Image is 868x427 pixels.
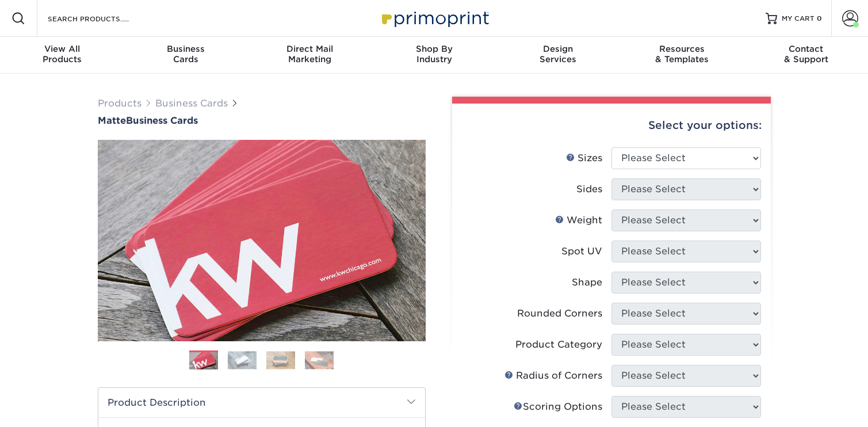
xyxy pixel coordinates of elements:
[620,44,744,54] span: Resources
[47,12,159,25] input: SEARCH PRODUCTS.....
[98,115,126,126] span: Matte
[248,44,372,54] span: Direct Mail
[98,115,426,126] h1: Business Cards
[124,44,248,54] span: Business
[124,44,248,64] div: Cards
[266,351,295,369] img: Business Cards 03
[744,44,868,64] div: & Support
[572,276,602,289] div: Shape
[155,98,228,109] a: Business Cards
[555,213,602,227] div: Weight
[744,44,868,54] span: Contact
[514,400,602,414] div: Scoring Options
[98,77,426,405] img: Matte 01
[98,115,426,126] a: MatteBusiness Cards
[620,44,744,64] div: & Templates
[496,44,620,64] div: Services
[561,245,602,258] div: Spot UV
[248,44,372,64] div: Marketing
[817,14,822,22] span: 0
[248,37,372,74] a: Direct MailMarketing
[228,351,257,369] img: Business Cards 02
[98,98,142,109] a: Products
[461,104,762,147] div: Select your options:
[515,338,602,352] div: Product Category
[496,37,620,74] a: DesignServices
[372,37,496,74] a: Shop ByIndustry
[620,37,744,74] a: Resources& Templates
[372,44,496,54] span: Shop By
[377,6,492,30] img: Primoprint
[305,351,334,369] img: Business Cards 04
[189,346,218,375] img: Business Cards 01
[372,44,496,64] div: Industry
[744,37,868,74] a: Contact& Support
[782,14,815,24] span: MY CART
[496,44,620,54] span: Design
[517,307,602,321] div: Rounded Corners
[124,37,248,74] a: BusinessCards
[576,182,602,196] div: Sides
[504,369,602,383] div: Radius of Corners
[98,388,425,417] h2: Product Description
[566,151,602,165] div: Sizes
